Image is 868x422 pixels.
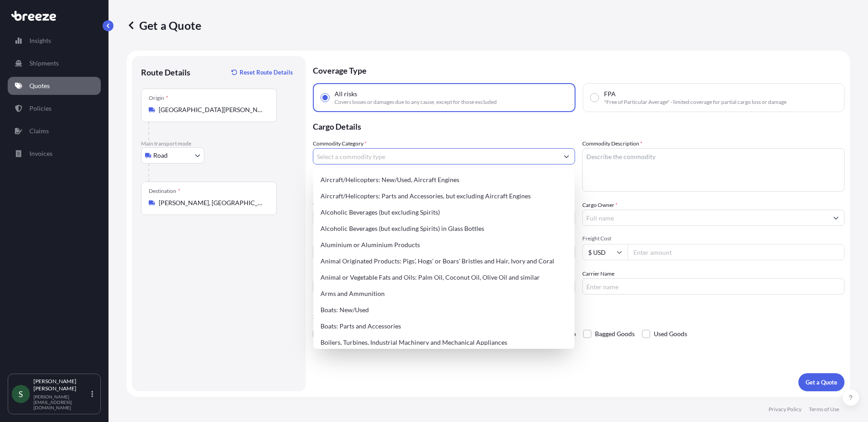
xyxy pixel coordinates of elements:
[317,220,571,237] div: Alcoholic Beverages (but excluding Spirits) in Glass Bottles
[317,302,571,318] div: Boats: New/Used
[127,18,201,33] p: Get a Quote
[159,105,265,114] input: Origin
[29,81,50,90] p: Quotes
[313,269,358,278] label: Booking Reference
[558,148,575,164] button: Show suggestions
[141,67,190,78] p: Route Details
[29,59,59,68] p: Shipments
[29,104,52,113] p: Policies
[769,406,802,413] p: Privacy Policy
[149,188,180,195] div: Destination
[313,235,340,244] span: Load Type
[240,68,293,77] p: Reset Route Details
[141,147,204,164] button: Select transport
[317,237,571,253] div: Aluminium or Aluminium Products
[335,89,357,98] span: All risks
[654,327,687,341] span: Used Goods
[313,278,575,295] input: Your internal reference
[313,139,367,148] label: Commodity Category
[582,235,844,242] span: Freight Cost
[317,318,571,334] div: Boats: Parts and Accessories
[313,112,844,139] p: Cargo Details
[29,36,51,45] p: Insights
[29,149,52,158] p: Invoices
[313,56,844,83] p: Coverage Type
[582,278,844,295] input: Enter name
[159,198,265,207] input: Destination
[317,334,571,351] div: Boilers, Turbines, Industrial Machinery and Mechanical Appliances
[604,89,616,98] span: FPA
[627,244,844,260] input: Enter amount
[317,269,571,286] div: Animal or Vegetable Fats and Oils: Palm Oil, Coconut Oil, Olive Oil and similar
[313,313,844,320] p: Special Conditions
[19,389,23,399] span: S
[33,394,90,410] p: [PERSON_NAME][EMAIL_ADDRESS][DOMAIN_NAME]
[33,378,90,392] p: [PERSON_NAME] [PERSON_NAME]
[317,253,571,269] div: Animal Originated Products: Pigs', Hogs' or Boars' Bristles and Hair, Ivory and Coral
[149,94,168,102] div: Origin
[583,210,828,226] input: Full name
[317,204,571,220] div: Alcoholic Beverages (but excluding Spirits)
[317,188,571,204] div: Aircraft/Helicopters: Parts and Accessories, but excluding Aircraft Engines
[582,269,614,278] label: Carrier Name
[313,201,575,208] span: Commodity Value
[313,148,558,164] input: Select a commodity type
[809,406,839,413] p: Terms of Use
[317,286,571,302] div: Arms and Ammunition
[806,378,837,387] p: Get a Quote
[153,151,168,160] span: Road
[141,140,297,147] p: Main transport mode
[317,172,571,188] div: Aircraft/Helicopters: New/Used, Aircraft Engines
[582,139,642,148] label: Commodity Description
[828,210,844,226] button: Show suggestions
[582,201,618,210] label: Cargo Owner
[595,327,635,341] span: Bagged Goods
[604,98,787,106] span: "Free of Particular Average" - limited coverage for partial cargo loss or damage
[29,127,49,136] p: Claims
[335,98,497,106] span: Covers losses or damages due to any cause, except for those excluded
